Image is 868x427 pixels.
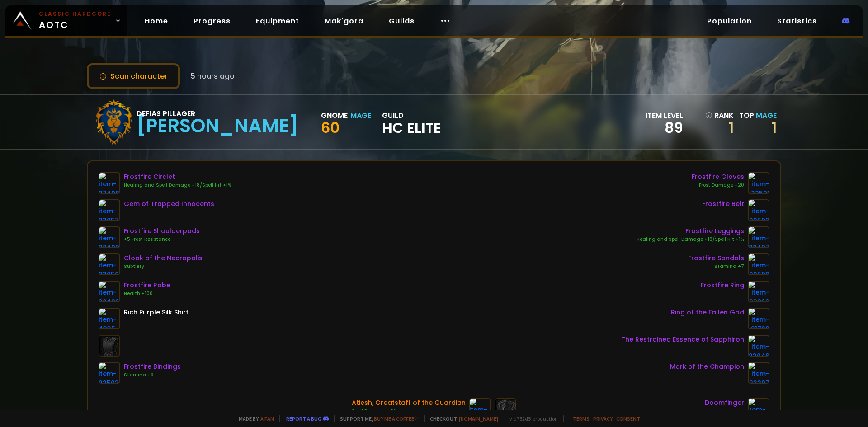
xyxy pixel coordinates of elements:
[705,121,734,135] a: 1
[124,253,203,263] div: Cloak of the Necropolis
[39,10,111,18] small: Classic Hardcore
[124,290,170,297] div: Health +100
[772,117,777,138] a: 1
[748,172,769,194] img: item-22501
[374,415,419,422] a: Buy me a coffee
[692,172,744,182] div: Frostfire Gloves
[5,5,127,36] a: Classic HardcoreAOTC
[124,226,200,236] div: Frostfire Shoulderpads
[87,63,180,89] button: Scan character
[99,226,120,248] img: item-22499
[748,398,769,420] img: item-22821
[593,415,613,422] a: Privacy
[334,415,419,422] span: Support me,
[646,110,683,121] div: item level
[748,281,769,302] img: item-23062
[124,172,231,182] div: Frostfire Circlet
[233,415,274,422] span: Made by
[748,226,769,248] img: item-22497
[692,182,744,189] div: Frost Damage +20
[748,308,769,329] img: item-21709
[702,199,744,209] div: Frostfire Belt
[701,281,744,290] div: Frostfire Ring
[382,110,441,135] div: guild
[382,121,441,135] span: HC Elite
[99,362,120,384] img: item-22503
[382,12,422,30] a: Guilds
[99,199,120,221] img: item-23057
[99,253,120,275] img: item-23050
[191,70,235,82] span: 5 hours ago
[621,335,744,344] div: The Restrained Essence of Sapphiron
[124,308,189,317] div: Rich Purple Silk Shirt
[637,236,744,243] div: Healing and Spell Damage +18/Spell Hit +1%
[124,362,181,371] div: Frostfire Bindings
[124,236,200,243] div: +5 Frost Resistance
[249,12,307,30] a: Equipment
[124,281,170,290] div: Frostfire Robe
[670,362,744,371] div: Mark of the Champion
[124,263,203,270] div: Subtlety
[321,117,340,138] span: 60
[504,415,558,422] span: v. d752d5 - production
[459,415,498,422] a: [DOMAIN_NAME]
[286,415,321,422] a: Report a bug
[186,12,238,30] a: Progress
[748,199,769,221] img: item-22502
[317,12,371,30] a: Mak'gora
[700,12,759,30] a: Population
[39,10,111,32] span: AOTC
[124,371,181,379] div: Stamina +9
[671,308,744,317] div: Ring of the Fallen God
[573,415,590,422] a: Terms
[748,253,769,275] img: item-22500
[748,362,769,384] img: item-23207
[352,398,466,408] div: Atiesh, Greatstaff of the Guardian
[99,308,120,329] img: item-4335
[424,415,498,422] span: Checkout
[137,108,299,119] div: Defias Pillager
[99,281,120,302] img: item-22496
[688,253,744,263] div: Frostfire Sandals
[770,12,824,30] a: Statistics
[321,110,348,121] div: Gnome
[748,335,769,357] img: item-23046
[350,110,371,121] div: Mage
[705,110,734,121] div: rank
[124,182,231,189] div: Healing and Spell Damage +18/Spell Hit +1%
[688,263,744,270] div: Stamina +7
[124,199,214,209] div: Gem of Trapped Innocents
[705,398,744,408] div: Doomfinger
[646,121,683,135] div: 89
[756,110,777,121] span: Mage
[99,172,120,194] img: item-22498
[616,415,640,422] a: Consent
[739,110,777,121] div: Top
[352,408,466,415] div: Spell Damage +30
[469,398,491,420] img: item-22589
[637,226,744,236] div: Frostfire Leggings
[260,415,274,422] a: a fan
[137,12,175,30] a: Home
[137,119,299,133] div: [PERSON_NAME]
